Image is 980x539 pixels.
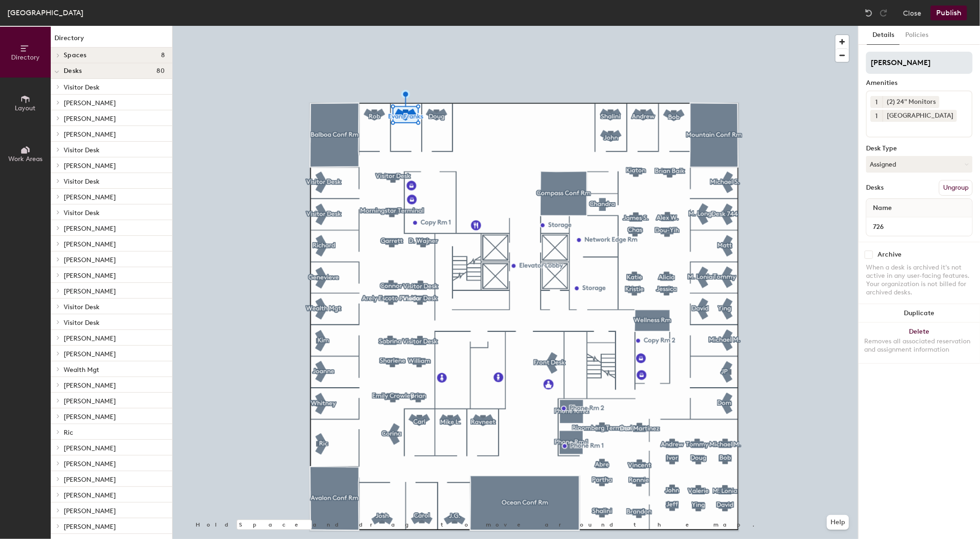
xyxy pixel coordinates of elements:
div: Removes all associated reservation and assignment information [864,337,974,354]
span: Visitor Desk [64,209,100,217]
div: When a desk is archived it's not active in any user-facing features. Your organization is not bil... [866,264,973,297]
button: Policies [900,26,934,45]
button: Help [827,515,849,530]
span: Spaces [64,52,87,59]
span: [PERSON_NAME] [64,476,116,484]
span: [PERSON_NAME] [64,240,116,248]
button: 1 [871,96,883,108]
span: Work Areas [8,155,42,163]
span: [PERSON_NAME] [64,115,116,123]
button: Assigned [866,156,973,173]
button: 1 [871,110,883,122]
span: Visitor Desk [64,84,100,91]
button: Publish [931,6,967,20]
span: Visitor Desk [64,178,100,186]
img: Redo [879,8,888,18]
span: [PERSON_NAME] [64,397,116,405]
button: Details [867,26,900,45]
span: Visitor Desk [64,146,100,154]
span: 80 [156,67,165,75]
span: Layout [15,104,36,112]
button: Close [903,6,921,20]
span: 1 [876,111,878,121]
span: Name [868,200,896,216]
div: Desk Type [866,145,973,152]
span: Wealth Mgt [64,366,99,374]
div: Archive [878,251,902,258]
span: [PERSON_NAME] [64,225,116,233]
span: [PERSON_NAME] [64,382,116,389]
div: Amenities [866,79,973,87]
span: Directory [11,54,40,61]
h1: Directory [51,33,172,48]
span: [PERSON_NAME] [64,523,116,531]
span: Visitor Desk [64,319,100,327]
span: 1 [876,97,878,107]
span: [PERSON_NAME] [64,507,116,515]
span: [PERSON_NAME] [64,162,116,170]
span: [PERSON_NAME] [64,460,116,468]
span: [PERSON_NAME] [64,444,116,452]
span: [PERSON_NAME] [64,131,116,138]
span: Ric [64,429,73,437]
div: [GEOGRAPHIC_DATA] [883,110,957,122]
span: 8 [161,52,165,59]
input: Unnamed desk [868,220,970,233]
span: [PERSON_NAME] [64,256,116,264]
span: [PERSON_NAME] [64,99,116,107]
button: Ungroup [939,180,973,196]
span: [PERSON_NAME] [64,287,116,295]
img: Undo [864,8,873,18]
span: [PERSON_NAME] [64,193,116,201]
span: [PERSON_NAME] [64,350,116,358]
span: Desks [64,67,82,75]
div: (2) 24" Monitors [883,96,939,108]
span: Visitor Desk [64,303,100,311]
div: Desks [866,184,884,192]
span: [PERSON_NAME] [64,413,116,421]
span: [PERSON_NAME] [64,491,116,499]
div: [GEOGRAPHIC_DATA] [7,7,84,18]
span: [PERSON_NAME] [64,272,116,280]
button: Duplicate [859,304,980,323]
span: [PERSON_NAME] [64,335,116,342]
button: DeleteRemoves all associated reservation and assignment information [859,323,980,363]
